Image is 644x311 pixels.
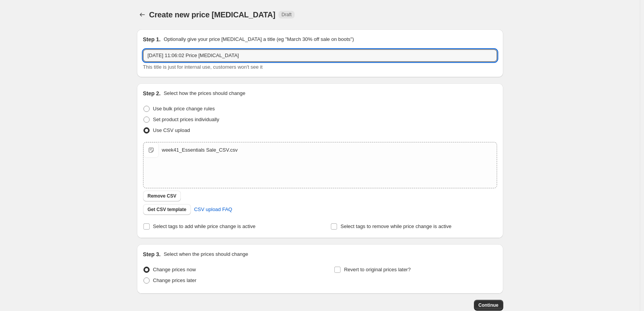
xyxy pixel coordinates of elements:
[341,223,452,229] span: Select tags to remove while price change is active
[344,267,411,272] span: Revert to original prices later?
[153,117,219,122] span: Set product prices individually
[153,106,215,112] span: Use bulk price change rules
[143,250,161,258] h2: Step 3.
[143,64,263,70] span: This title is just for internal use, customers won't see it
[143,90,161,97] h2: Step 2.
[474,300,503,311] button: Continue
[149,10,276,19] span: Create new price [MEDICAL_DATA]
[153,127,190,133] span: Use CSV upload
[162,146,238,154] div: week41_Essentials Sale_CSV.csv
[137,9,148,20] button: Price change jobs
[143,49,497,62] input: 30% off holiday sale
[479,302,499,308] span: Continue
[148,193,177,199] span: Remove CSV
[282,12,292,18] span: Draft
[164,35,354,43] p: Optionally give your price [MEDICAL_DATA] a title (eg "March 30% off sale on boots")
[143,35,161,43] h2: Step 1.
[143,191,181,201] button: Remove CSV
[153,277,197,283] span: Change prices later
[148,206,187,213] span: Get CSV template
[164,250,248,258] p: Select when the prices should change
[153,223,256,229] span: Select tags to add while price change is active
[164,90,245,97] p: Select how the prices should change
[143,204,191,215] button: Get CSV template
[194,206,232,213] span: CSV upload FAQ
[189,203,237,216] a: CSV upload FAQ
[153,267,196,272] span: Change prices now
